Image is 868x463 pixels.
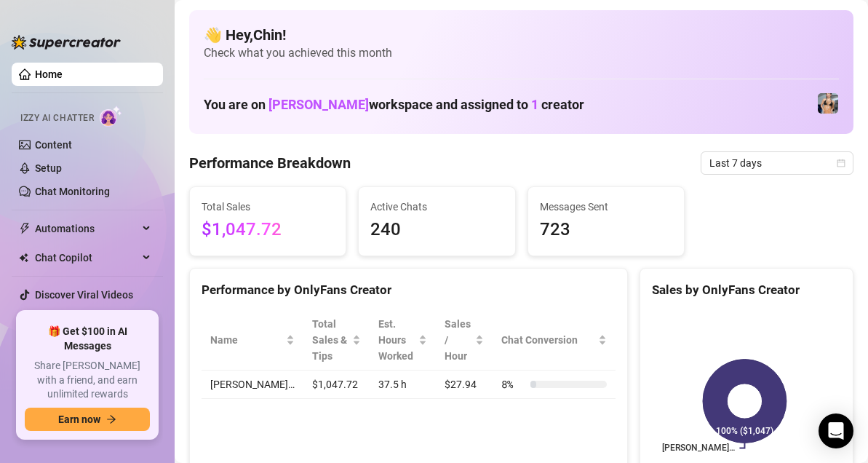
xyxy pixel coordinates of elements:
[436,310,493,371] th: Sales / Hour
[100,106,122,127] img: AI Chatter
[35,217,138,240] span: Automations
[709,152,845,174] span: Last 7 days
[35,246,138,269] span: Chat Copilot
[35,68,63,80] a: Home
[268,97,369,112] span: [PERSON_NAME]
[370,216,503,244] span: 240
[25,359,150,402] span: Share [PERSON_NAME] with a friend, and earn unlimited rewards
[202,199,334,215] span: Total Sales
[663,443,736,454] text: [PERSON_NAME]…
[35,289,133,301] a: Discover Viral Videos
[370,199,503,215] span: Active Chats
[12,35,121,50] img: logo-BBDzfeDw.svg
[303,371,370,399] td: $1,047.72
[106,414,116,424] span: arrow-right
[312,316,349,364] span: Total Sales & Tips
[303,310,370,371] th: Total Sales & Tips
[202,310,303,371] th: Name
[202,371,303,399] td: [PERSON_NAME]…
[204,25,839,45] h4: 👋 Hey, Chin !
[837,159,845,167] span: calendar
[501,332,595,348] span: Chat Conversion
[445,316,472,364] span: Sales / Hour
[35,139,72,151] a: Content
[819,413,853,448] div: Open Intercom Messenger
[493,310,616,371] th: Chat Conversion
[210,332,283,348] span: Name
[202,216,334,244] span: $1,047.72
[189,153,351,173] h4: Performance Breakdown
[652,280,841,300] div: Sales by OnlyFans Creator
[204,45,839,61] span: Check what you achieved this month
[25,325,150,353] span: 🎁 Get $100 in AI Messages
[19,253,28,263] img: Chat Copilot
[436,371,493,399] td: $27.94
[531,97,538,112] span: 1
[378,316,416,364] div: Est. Hours Worked
[540,199,672,215] span: Messages Sent
[501,376,525,392] span: 8 %
[370,371,437,399] td: 37.5 h
[204,97,584,113] h1: You are on workspace and assigned to creator
[540,216,672,244] span: 723
[35,186,110,197] a: Chat Monitoring
[35,162,62,174] a: Setup
[20,111,94,125] span: Izzy AI Chatter
[202,280,616,300] div: Performance by OnlyFans Creator
[19,223,31,234] span: thunderbolt
[58,413,100,425] span: Earn now
[818,93,838,114] img: Veronica
[25,408,150,431] button: Earn nowarrow-right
